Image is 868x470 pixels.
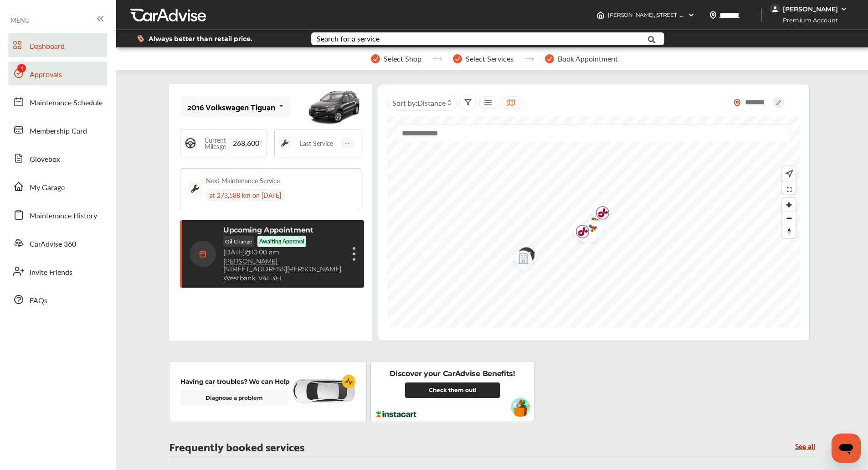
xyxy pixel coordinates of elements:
div: Map marker [582,211,605,233]
span: Maintenance History [30,210,97,222]
img: stepper-arrow.e24c07c6.svg [432,57,442,61]
span: FAQs [30,295,47,307]
img: logo-jiffylube.png [587,200,611,229]
img: check-icon.521c8815.svg [511,243,534,270]
span: 268,600 [229,138,263,148]
a: Dashboard [8,33,107,57]
p: Frequently booked services [169,442,304,450]
div: Map marker [575,218,598,245]
div: Map marker [513,243,536,270]
img: maintenance_logo [188,181,202,196]
span: 10:00 am [251,248,279,256]
p: Oil Change [223,236,254,247]
img: diagnose-vehicle.c84bcb0a.svg [292,379,355,403]
button: Zoom out [782,212,796,225]
p: Discover your CarAdvise Benefits! [390,369,515,379]
img: stepper-arrow.e24c07c6.svg [524,57,534,61]
img: header-divider.bc55588e.svg [761,8,762,22]
div: Search for a service [317,35,380,42]
span: Last Service [300,140,333,146]
img: jVpblrzwTbfkPYzPPzSLxeg0AAAAASUVORK5CYII= [770,4,781,15]
iframe: Button to launch messaging window [832,434,861,463]
span: Current Mileage [201,137,229,150]
div: Map marker [508,246,531,274]
span: Invite Friends [30,267,72,279]
a: [PERSON_NAME] ,[STREET_ADDRESS][PERSON_NAME] [223,258,344,273]
span: Membership Card [30,125,87,137]
img: stepper-checkmark.b5569197.svg [545,54,554,63]
img: dollor_label_vector.a70140d1.svg [137,35,144,42]
a: Westbank, V4T 3E1 [223,274,282,282]
span: Always better than retail price. [149,36,252,42]
img: logo-jiffylube.png [567,219,591,248]
img: logo-mr-lube.png [582,211,606,233]
img: WGsFRI8htEPBVLJbROoPRyZpYNWhNONpIPPETTm6eUC0GeLEiAAAAAElFTkSuQmCC [840,5,847,13]
span: Approvals [30,69,62,81]
img: recenter.ce011a49.svg [784,169,793,179]
div: at 273,588 km on [DATE] [206,189,285,201]
a: CarAdvise 360 [8,231,107,255]
img: calendar-icon.35d1de04.svg [190,241,216,267]
img: logo-canadian-tire.png [575,218,599,245]
img: location_vector.a44bc228.svg [709,11,717,19]
span: My Garage [30,182,65,194]
span: Premium Account [770,15,845,25]
div: [PERSON_NAME] [783,5,838,13]
span: Select Shop [384,55,421,63]
img: stepper-checkmark.b5569197.svg [371,54,380,63]
img: cardiogram-logo.18e20815.svg [342,375,356,388]
a: Membership Card [8,118,107,142]
img: header-home-logo.8d720a4f.svg [597,11,604,19]
p: Awaiting Approval [259,238,304,245]
span: Maintenance Schedule [30,97,103,109]
a: Maintenance History [8,203,107,227]
button: Reset bearing to north [782,225,796,238]
canvas: Map [387,116,800,328]
span: Glovebox [30,154,60,165]
div: Map marker [567,219,590,248]
p: Upcoming Appointment [223,226,313,234]
span: -- [341,138,354,148]
img: maintenance_logo [278,137,291,150]
span: Sort by : [392,98,446,108]
p: Having car troubles? We can Help [180,377,290,387]
a: Glovebox [8,146,107,170]
button: Zoom in [782,198,796,212]
span: Distance [417,98,446,108]
img: location_vector_orange.38f05af8.svg [734,99,741,107]
div: Map marker [574,223,596,241]
div: Map marker [587,200,610,229]
a: Diagnose a problem [180,390,288,406]
span: Dashboard [30,41,65,52]
span: MENU [10,16,30,24]
a: FAQs [8,288,107,311]
img: instacart-logo.217963cc.svg [376,411,416,418]
div: 2016 Volkswagen Tiguan [187,102,275,111]
div: Next Maintenance Service [206,176,280,185]
a: Maintenance Schedule [8,90,107,114]
div: Map marker [511,243,534,270]
img: instacart-vehicle.0979a191.svg [511,398,530,417]
a: Check them out! [405,382,500,398]
img: steering_logo [184,137,197,150]
img: header-down-arrow.9dd2ce7d.svg [688,11,695,19]
span: Select Services [466,55,514,63]
a: My Garage [8,175,107,198]
a: Approvals [8,62,107,85]
span: CarAdvise 360 [30,238,76,250]
img: stepper-checkmark.b5569197.svg [453,54,462,63]
img: mobile_10574_st0640_046.jpg [307,86,361,127]
span: @ [245,248,251,256]
span: Book Appointment [558,55,618,63]
span: [PERSON_NAME] , [STREET_ADDRESS][PERSON_NAME] Westbank , V4T 3E1 [608,11,802,18]
span: [DATE] [223,248,245,256]
div: Map marker [572,222,595,244]
img: empty_shop_logo.394c5474.svg [508,246,532,274]
a: Invite Friends [8,259,107,283]
a: See all [795,442,815,449]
